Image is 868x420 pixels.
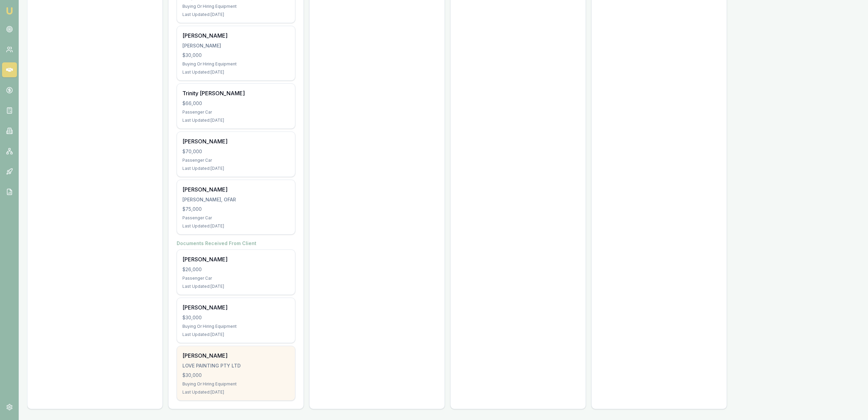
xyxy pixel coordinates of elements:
[182,100,290,107] div: $66,000
[182,372,290,379] div: $30,000
[182,255,290,263] div: [PERSON_NAME]
[182,284,290,289] div: Last Updated: [DATE]
[182,381,290,387] div: Buying Or Hiring Equipment
[182,362,290,369] div: LOVE PAINTING PTY LTD
[182,137,290,145] div: [PERSON_NAME]
[182,215,290,221] div: Passenger Car
[182,61,290,67] div: Buying Or Hiring Equipment
[5,7,14,15] img: emu-icon-u.png
[182,303,290,312] div: [PERSON_NAME]
[182,69,290,75] div: Last Updated: [DATE]
[182,32,290,40] div: [PERSON_NAME]
[182,324,290,329] div: Buying Or Hiring Equipment
[182,223,290,229] div: Last Updated: [DATE]
[182,206,290,213] div: $75,000
[182,118,290,123] div: Last Updated: [DATE]
[182,4,290,9] div: Buying Or Hiring Equipment
[177,240,295,247] h4: Documents Received From Client
[182,314,290,321] div: $30,000
[182,166,290,171] div: Last Updated: [DATE]
[182,332,290,337] div: Last Updated: [DATE]
[182,42,290,49] div: [PERSON_NAME]
[182,185,290,194] div: [PERSON_NAME]
[182,89,290,97] div: Trinity [PERSON_NAME]
[182,266,290,273] div: $26,000
[182,352,290,360] div: [PERSON_NAME]
[182,196,290,203] div: [PERSON_NAME], OFAR
[182,109,290,115] div: Passenger Car
[182,389,290,395] div: Last Updated: [DATE]
[182,276,290,281] div: Passenger Car
[182,148,290,155] div: $70,000
[182,52,290,59] div: $30,000
[182,12,290,17] div: Last Updated: [DATE]
[182,158,290,163] div: Passenger Car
